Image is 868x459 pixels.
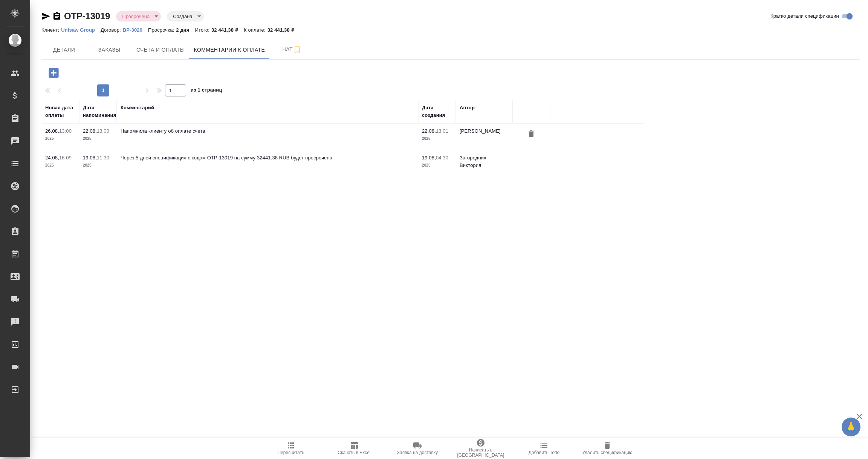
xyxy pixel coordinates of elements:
td: Загородних Виктория [456,150,512,177]
p: 22.08, [422,128,436,134]
p: 2025 [422,135,452,142]
p: 13:00 [97,128,109,134]
p: Просрочка: [148,27,176,33]
span: Комментарии к оплате [194,45,265,55]
div: Дата создания [422,104,452,119]
p: Напомнила клиенту об оплате счета. [121,127,414,135]
div: Комментарий [121,104,154,112]
span: Заказы [91,45,127,55]
a: OTP-13019 [64,11,110,21]
span: из 1 страниц [191,86,222,96]
p: Договор: [101,27,123,33]
p: 22.08, [83,128,97,134]
div: Новая дата оплаты [45,104,75,119]
p: 11:30 [97,155,109,161]
div: Просрочена [167,11,203,21]
p: 04:30 [436,155,448,161]
p: 24.08, [45,155,59,161]
span: Чат [274,45,310,54]
button: Скопировать ссылку для ЯМессенджера [41,12,50,21]
span: Счета и оплаты [136,45,185,55]
span: Детали [46,45,82,55]
span: 🙏 [845,419,857,435]
button: Скопировать ссылку [52,12,61,21]
p: Unisaw Group [61,27,101,33]
p: 13:00 [59,128,72,134]
svg: Подписаться [293,45,302,54]
a: Unisaw Group [61,26,101,33]
p: Итого: [195,27,211,33]
p: 2025 [422,162,452,169]
button: 🙏 [842,418,860,436]
p: 2025 [83,162,113,169]
div: Просрочена [116,11,161,21]
button: Создана [171,13,194,20]
div: Автор [460,104,475,112]
button: Просрочена [120,13,152,20]
p: 19.08, [422,155,436,161]
p: К оплате: [244,27,267,33]
button: Добавить комментарий [43,65,64,81]
p: 19.08, [83,155,97,161]
p: 2 дня [176,27,195,33]
p: ВР-3020 [123,27,148,33]
div: Дата напоминания [83,104,116,119]
td: [PERSON_NAME] [456,124,512,150]
p: Клиент: [41,27,61,33]
p: 2025 [45,135,75,142]
p: 32 441,38 ₽ [267,27,300,33]
p: 32 441,38 ₽ [211,27,244,33]
p: 16:09 [59,155,72,161]
p: 2025 [45,162,75,169]
p: 13:01 [436,128,448,134]
a: ВР-3020 [123,26,148,33]
button: Удалить [525,127,538,141]
span: Кратко детали спецификации [770,12,839,20]
p: Через 5 дней спецификация с кодом OTP-13019 на сумму 32441.38 RUB будет просрочена [121,154,414,162]
p: 26.08, [45,128,59,134]
p: 2025 [83,135,113,142]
